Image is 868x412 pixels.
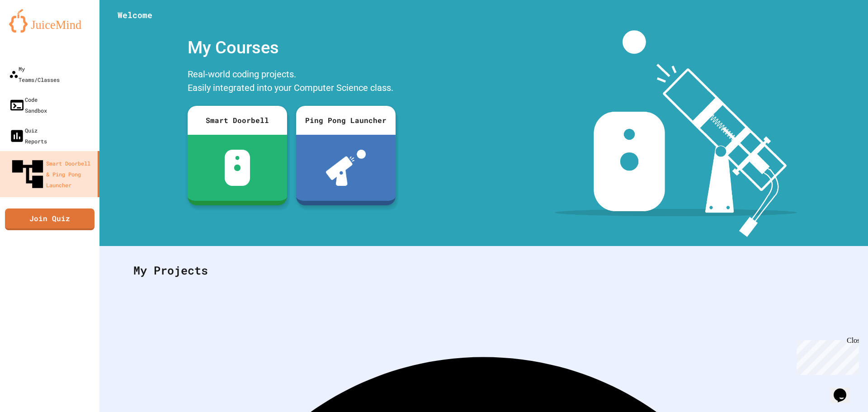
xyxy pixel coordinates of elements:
[124,253,843,288] div: My Projects
[183,30,400,65] div: My Courses
[183,65,400,99] div: Real-world coding projects. Easily integrated into your Computer Science class.
[830,376,859,403] iframe: chat widget
[9,125,47,147] div: Quiz Reports
[4,4,62,57] div: Chat with us now!Close
[793,336,859,375] iframe: chat widget
[296,106,396,135] div: Ping Pong Launcher
[326,150,366,186] img: ppl-with-ball.png
[5,208,94,230] a: Join Quiz
[555,30,797,237] img: banner-image-my-projects.png
[9,9,90,33] img: logo-orange.svg
[9,63,60,85] div: My Teams/Classes
[9,94,47,116] div: Code Sandbox
[225,150,250,186] img: sdb-white.svg
[9,156,94,193] div: Smart Doorbell & Ping Pong Launcher
[188,106,287,135] div: Smart Doorbell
